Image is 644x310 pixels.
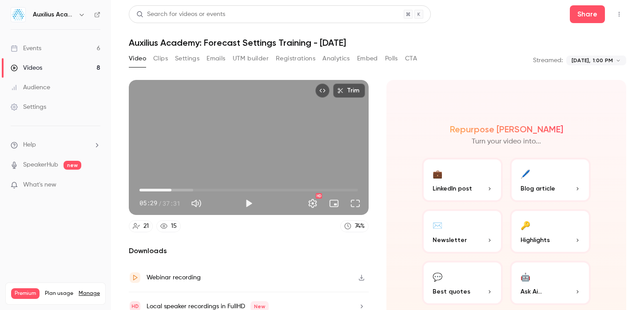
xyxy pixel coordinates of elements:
div: 21 [143,222,149,231]
button: Settings [304,195,322,212]
span: Newsletter [433,235,467,245]
span: Best quotes [433,287,470,296]
span: Premium [11,288,40,299]
span: Help [23,140,36,150]
span: Blog article [521,184,555,193]
button: Polls [385,52,398,66]
h6: Auxilius Academy Recordings & Training Videos [33,10,75,19]
span: 1:00 PM [593,56,613,64]
li: help-dropdown-opener [11,140,100,150]
span: new [64,161,81,170]
div: Settings [11,103,46,111]
button: Registrations [276,52,315,66]
button: ✉️Newsletter [422,209,503,254]
span: Highlights [521,235,550,245]
button: Video [129,52,146,66]
div: Webinar recording [147,272,201,283]
div: Events [11,44,41,53]
button: 🖊️Blog article [510,158,591,202]
button: 💬Best quotes [422,261,503,305]
div: 💬 [433,270,442,283]
p: Turn your video into... [472,136,541,147]
div: ✉️ [433,218,442,232]
a: Manage [79,290,100,297]
a: 74% [340,220,369,232]
div: 74 % [355,222,365,231]
a: 21 [129,220,153,232]
button: CTA [405,52,417,66]
button: Analytics [322,52,350,66]
div: Audience [11,83,50,92]
span: / [158,199,162,208]
div: Videos [11,64,42,72]
button: Trim [333,83,365,98]
a: SpeakerHub [23,160,58,170]
span: 37:31 [163,199,180,208]
h2: Downloads [129,246,369,256]
div: 05:29 [139,199,180,208]
button: Turn on miniplayer [325,195,343,212]
p: Streamed: [533,56,563,65]
button: Play [240,195,258,212]
button: Full screen [346,195,364,212]
div: 🤖 [521,270,530,283]
h2: Repurpose [PERSON_NAME] [450,124,563,135]
div: 💼 [433,167,442,180]
button: Settings [175,52,199,66]
button: Embed video [315,83,330,98]
button: Emails [207,52,225,66]
div: HD [316,193,322,199]
button: Top Bar Actions [612,7,626,21]
a: 15 [156,220,181,232]
div: 🔑 [521,218,530,232]
button: Clips [153,52,168,66]
div: Search for videos or events [136,10,225,19]
img: Auxilius Academy Recordings & Training Videos [11,8,25,22]
span: Ask Ai... [521,287,542,296]
span: What's new [23,180,56,190]
button: 🤖Ask Ai... [510,261,591,305]
span: 05:29 [139,199,157,208]
button: 🔑Highlights [510,209,591,254]
button: UTM builder [233,52,269,66]
button: Mute [187,195,205,212]
button: Embed [357,52,378,66]
span: LinkedIn post [433,184,472,193]
div: 🖊️ [521,167,530,180]
h1: Auxilius Academy: Forecast Settings Training - [DATE] [129,37,626,48]
span: Plan usage [45,290,73,297]
button: 💼LinkedIn post [422,158,503,202]
button: Share [570,5,605,23]
span: [DATE], [572,56,590,64]
div: 15 [171,222,177,231]
iframe: Noticeable Trigger [90,181,100,189]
